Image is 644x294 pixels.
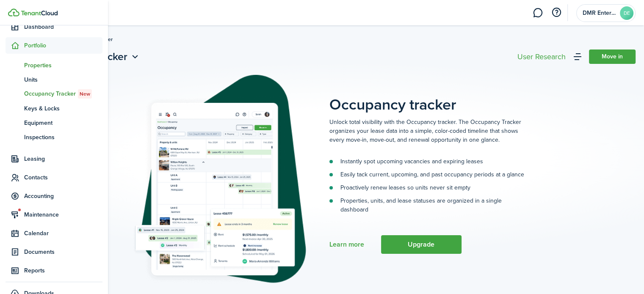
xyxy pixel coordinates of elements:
span: Calendar [24,229,102,238]
span: Accounting [24,192,102,201]
img: TenantCloud [21,11,58,16]
span: Equipment [24,118,102,127]
span: DMR Enterprises, LLC [583,10,616,16]
span: Occupancy Tracker [24,89,102,99]
placeholder-page-title: Occupancy tracker [329,75,636,113]
a: Move in [589,49,636,64]
span: New [80,90,90,98]
avatar-text: DE [620,6,633,20]
li: Easily tack current, upcoming, and past occupancy periods at a glance [329,170,524,179]
span: Documents [24,247,102,256]
a: Units [6,72,102,87]
span: Contacts [24,173,102,182]
li: Proactively renew leases so units never sit empty [329,183,524,192]
span: Units [24,75,102,84]
img: TenantCloud [8,8,19,16]
span: Reports [24,266,102,275]
div: User Research [517,53,566,60]
span: Leasing [24,154,102,163]
li: Instantly spot upcoming vacancies and expiring leases [329,157,524,166]
span: Inspections [24,133,102,142]
span: Dashboard [24,22,102,31]
span: Properties [24,61,102,70]
a: Inspections [6,130,102,144]
a: Dashboard [6,19,102,35]
a: Learn more [329,241,364,248]
button: Open resource center [549,5,564,20]
a: Occupancy TrackerNew [6,87,102,101]
span: Keys & Locks [24,104,102,113]
a: Keys & Locks [6,101,102,115]
a: Properties [6,58,102,72]
a: Reports [6,262,102,279]
span: Portfolio [24,41,102,50]
span: Maintenance [24,210,102,219]
li: Properties, units, and lease statuses are organized in a single dashboard [329,196,524,214]
button: User Research [515,51,568,63]
img: Subscription stub [133,75,306,284]
a: Equipment [6,115,102,130]
a: Messaging [530,2,546,24]
p: Unlock total visibility with the Occupancy tracker. The Occupancy Tracker organizes your lease da... [329,118,524,144]
button: Upgrade [381,235,462,254]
